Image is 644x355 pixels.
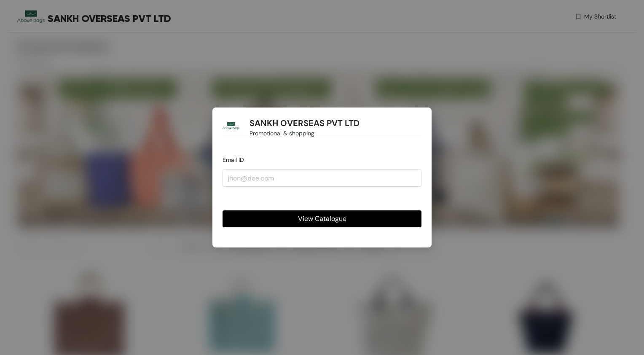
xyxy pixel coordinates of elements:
span: View Catalogue [298,213,346,224]
span: Promotional & shopping [250,129,314,138]
button: View Catalogue [223,210,421,227]
input: jhon@doe.com [223,169,421,186]
span: Email ID [223,156,244,164]
img: Buyer Portal [223,118,239,134]
h1: SANKH OVERSEAS PVT LTD [250,118,360,129]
